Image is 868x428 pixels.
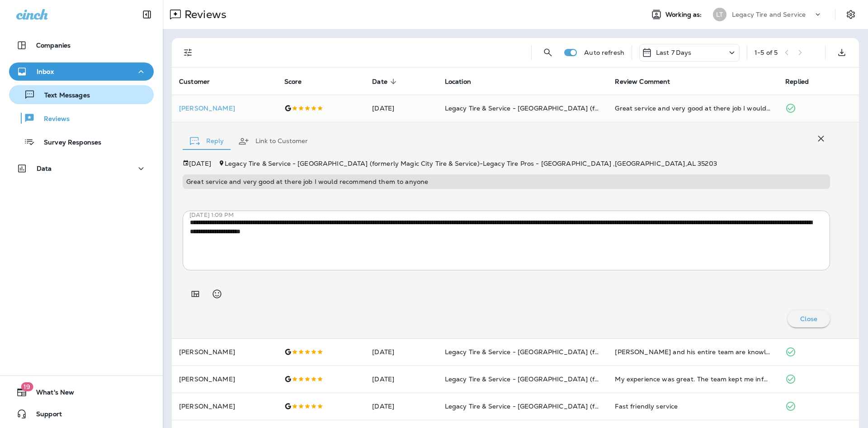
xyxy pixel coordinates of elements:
button: Inbox [9,63,154,81]
button: Export as CSV [833,43,851,62]
span: Review Comment [615,78,670,86]
span: Review Comment [615,77,682,86]
td: [DATE] [365,95,437,122]
button: Reviews [9,109,154,128]
p: Reviews [181,8,226,21]
span: Replied [785,77,821,86]
span: Score [284,78,302,86]
span: Location [445,77,483,86]
p: Inbox [37,68,54,75]
p: Close [800,315,817,322]
p: Great service and very good at there job I would recommend them to anyone [186,178,826,185]
span: Legacy Tire & Service - [GEOGRAPHIC_DATA] (formerly Magic City Tire & Service) [445,348,700,356]
p: Last 7 Days [656,49,692,56]
button: Close [788,310,830,327]
div: Click to view Customer Drawer [179,105,270,112]
p: Data [37,165,52,172]
p: Companies [36,42,71,49]
button: Collapse Sidebar [134,5,160,24]
button: Companies [9,36,154,54]
p: [PERSON_NAME] [179,105,270,112]
span: Location [445,78,471,86]
p: Text Messages [35,91,90,100]
p: Legacy Tire and Service [732,11,806,18]
p: [PERSON_NAME] [179,348,270,356]
p: Survey Responses [35,139,101,147]
span: Customer [179,78,210,86]
button: Link to Customer [231,125,315,158]
div: Great service and very good at there job I would recommend them to anyone [615,104,771,113]
span: Legacy Tire & Service - [GEOGRAPHIC_DATA] (formerly Magic City Tire & Service) - Legacy Tire Pros... [225,159,717,168]
span: Legacy Tire & Service - [GEOGRAPHIC_DATA] (formerly Magic City Tire & Service) [445,402,700,410]
td: [DATE] [365,393,437,420]
div: My experience was great. The team kept me informed on what was going on with my vehicle. In addit... [615,375,771,384]
div: 1 - 5 of 5 [755,49,778,56]
div: Brian and his entire team are knowledgeable, friendly and gives fast and fair service [615,347,771,356]
span: Replied [785,78,809,86]
span: Legacy Tire & Service - [GEOGRAPHIC_DATA] (formerly Magic City Tire & Service) [445,375,700,383]
button: Data [9,159,154,178]
span: Working as: [665,11,704,19]
span: Date [372,78,387,86]
button: Select an emoji [208,285,226,303]
div: LT [713,8,726,21]
span: What's New [27,389,74,399]
button: Support [9,405,154,423]
button: Add in a premade template [186,285,204,303]
button: Search Reviews [539,43,557,62]
button: 19What's New [9,383,154,401]
p: [DATE] [189,160,211,167]
button: Filters [179,43,197,62]
p: [PERSON_NAME] [179,375,270,383]
span: Score [284,77,314,86]
span: Date [372,77,399,86]
button: Reply [183,125,231,158]
p: Reviews [35,115,70,124]
div: Fast friendly service [615,402,771,411]
p: [PERSON_NAME] [179,403,270,410]
button: Text Messages [9,85,154,104]
p: Auto refresh [584,49,624,56]
span: 19 [21,382,33,391]
td: [DATE] [365,338,437,365]
span: Support [27,410,62,421]
span: Customer [179,77,222,86]
span: Legacy Tire & Service - [GEOGRAPHIC_DATA] (formerly Magic City Tire & Service) [445,104,700,112]
p: [DATE] 1:09 PM [189,212,837,219]
td: [DATE] [365,365,437,393]
button: Survey Responses [9,132,154,151]
button: Settings [843,6,859,23]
